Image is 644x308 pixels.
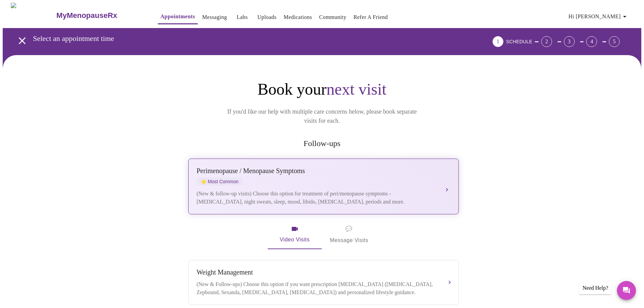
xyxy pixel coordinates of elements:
button: Weight Management(New & Follow-ups) Choose this option if you want prescription [MEDICAL_DATA] ([... [188,260,459,305]
h1: Book your [187,79,457,99]
span: Most Common [197,177,243,186]
div: Perimenopause / Menopause Symptoms [197,167,437,175]
button: Hi [PERSON_NAME] [566,10,631,23]
div: (New & Follow-ups) Choose this option if you want prescription [MEDICAL_DATA] ([MEDICAL_DATA], Ze... [197,280,437,297]
button: Community [316,10,349,24]
img: MyMenopauseRx Logo [11,3,55,28]
div: 3 [564,36,575,47]
h3: MyMenopauseRx [56,11,117,20]
span: next visit [327,80,386,98]
button: Uploads [255,10,279,24]
span: star [201,179,207,184]
a: Messaging [202,13,227,22]
a: Community [319,13,347,22]
div: (New & follow-up visits) Choose this option for treatment of peri/menopause symptoms - [MEDICAL_D... [197,190,437,206]
div: Need Help? [579,282,612,294]
div: 5 [609,36,620,47]
h2: Follow-ups [187,139,457,148]
div: 4 [586,36,597,47]
button: Messages [617,281,636,300]
button: Messaging [199,10,230,24]
button: open drawer [12,31,32,51]
button: Labs [231,10,253,24]
button: Perimenopause / Menopause SymptomsstarMost Common(New & follow-up visits) Choose this option for ... [188,159,459,214]
a: Uploads [257,13,277,22]
a: Medications [284,13,312,22]
span: Message Visits [330,224,368,245]
div: 2 [541,36,552,47]
button: Refer a Friend [351,10,391,24]
span: message [345,224,352,234]
div: 1 [493,36,503,47]
button: Medications [281,10,315,24]
a: MyMenopauseRx [55,4,144,27]
span: SCHEDULE [506,39,532,44]
div: Weight Management [197,268,437,276]
span: Hi [PERSON_NAME] [569,12,629,21]
p: If you'd like our help with multiple care concerns below, please book separate visits for each. [218,107,426,125]
a: Appointments [161,12,195,21]
span: Video Visits [276,225,314,244]
h3: Select an appointment time [33,34,455,43]
a: Refer a Friend [354,13,388,22]
button: Appointments [158,10,198,24]
a: Labs [237,13,248,22]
